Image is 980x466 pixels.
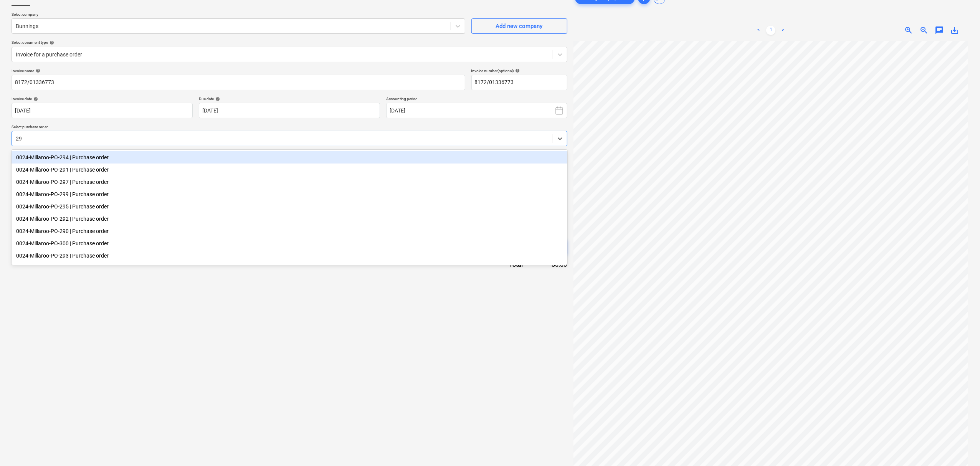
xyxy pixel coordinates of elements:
a: Page 1 is your current page [766,26,775,35]
span: help [32,97,38,101]
span: zoom_out [919,26,929,35]
div: 0024-Millaroo-PO-292 | Purchase order [12,213,567,225]
div: 0024-Millaroo-PO-291 | Purchase order [12,164,567,176]
span: save_alt [950,26,959,35]
p: Select purchase order [12,124,567,131]
p: Select company [12,12,465,18]
div: 0024-Millaroo-PO-299 | Purchase order [12,188,567,200]
div: Invoice number (optional) [471,68,567,73]
span: help [214,97,220,101]
span: zoom_in [904,26,913,35]
div: 0024-Millaroo-PO-300 | Purchase order [12,237,567,250]
a: Next page [778,26,788,35]
input: Invoice name [12,75,465,90]
button: Add new company [471,18,567,34]
div: Due date [199,96,380,101]
input: Invoice number [471,75,567,90]
div: Select document type [12,40,567,45]
div: Invoice name [12,68,465,73]
div: 0024-Millaroo-PO-297 | Purchase order [12,176,567,188]
input: Invoice date not specified [12,103,193,118]
button: [DATE] [386,103,567,118]
span: help [514,68,520,73]
a: Previous page [754,26,763,35]
input: Due date not specified [199,103,380,118]
div: 0024-Millaroo-PO-293 | Purchase order [12,250,567,262]
div: Add new company [496,21,543,31]
div: 0024-Millaroo-PO-294 | Purchase order [12,151,567,164]
p: Accounting period [386,96,567,103]
span: chat [935,26,944,35]
div: 0024-Millaroo-PO-290 | Purchase order [12,225,567,237]
span: help [48,40,54,45]
span: help [34,68,40,73]
div: 0024-Millaroo-PO-298 | Purchase order [12,262,567,274]
div: 0024-Millaroo-PO-295 | Purchase order [12,200,567,213]
div: Invoice date [12,96,193,101]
